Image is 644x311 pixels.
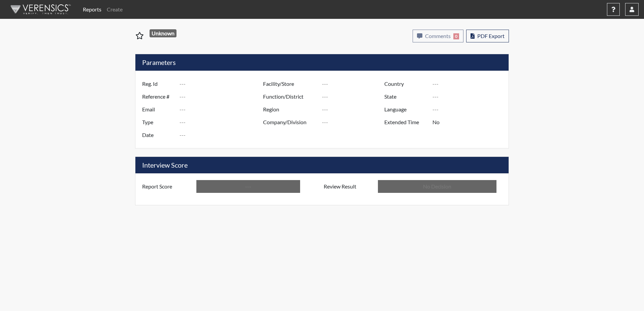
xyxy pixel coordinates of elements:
[322,90,386,103] input: ---
[135,157,509,173] h5: Interview Score
[425,33,451,39] span: Comments
[137,129,180,141] label: Date
[137,90,180,103] label: Reference #
[413,30,463,42] button: Comments0
[432,116,507,129] input: ---
[258,103,322,116] label: Region
[180,90,265,103] input: ---
[104,3,125,16] a: Create
[258,90,322,103] label: Function/District
[379,90,432,103] label: State
[322,116,386,129] input: ---
[432,90,507,103] input: ---
[137,180,196,193] label: Report Score
[135,54,509,71] h5: Parameters
[180,77,265,90] input: ---
[80,3,104,16] a: Reports
[319,180,378,193] label: Review Result
[137,103,180,116] label: Email
[180,129,265,141] input: ---
[137,77,180,90] label: Reg. Id
[137,116,180,129] label: Type
[432,103,507,116] input: ---
[379,77,432,90] label: Country
[379,116,432,129] label: Extended Time
[379,103,432,116] label: Language
[196,180,300,193] input: ---
[258,116,322,129] label: Company/Division
[180,103,265,116] input: ---
[432,77,507,90] input: ---
[322,103,386,116] input: ---
[180,116,265,129] input: ---
[477,33,505,39] span: PDF Export
[453,33,459,39] span: 0
[466,30,509,42] button: PDF Export
[322,77,386,90] input: ---
[378,180,496,193] input: No Decision
[150,29,177,37] span: Unknown
[258,77,322,90] label: Facility/Store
